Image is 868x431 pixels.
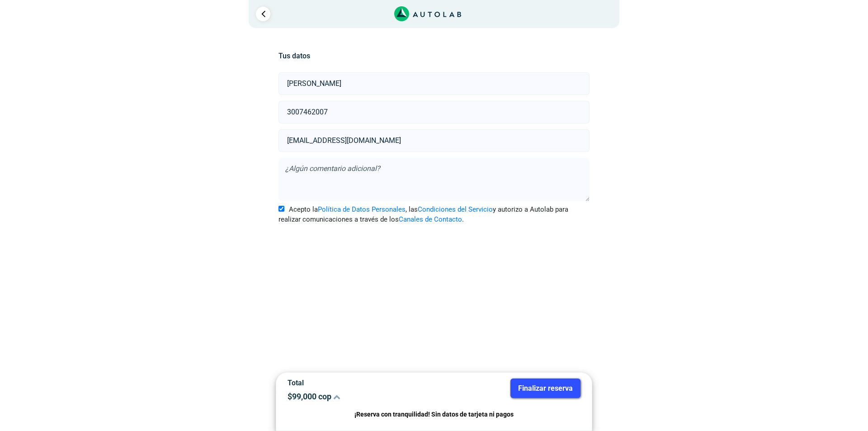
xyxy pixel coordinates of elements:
a: Ir al paso anterior [256,7,270,21]
h5: Tus datos [278,52,589,60]
p: ¡Reserva con tranquilidad! Sin datos de tarjeta ni pagos [288,409,580,420]
label: Acepto la , las y autorizo a Autolab para realizar comunicaciones a través de los . [278,204,589,225]
a: Condiciones del Servicio [418,205,493,213]
a: Link al sitio de autolab [394,9,462,18]
button: Finalizar reserva [510,379,580,398]
a: Canales de Contacto [399,215,462,223]
p: $ 99,000 cop [288,392,427,401]
a: Política de Datos Personales [318,205,406,213]
p: Total [288,379,427,387]
input: Nombre y apellido [278,72,589,95]
input: Celular [278,101,589,123]
input: Acepto laPolítica de Datos Personales, lasCondiciones del Servicioy autorizo a Autolab para reali... [278,206,284,212]
input: Correo electrónico [278,129,589,152]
